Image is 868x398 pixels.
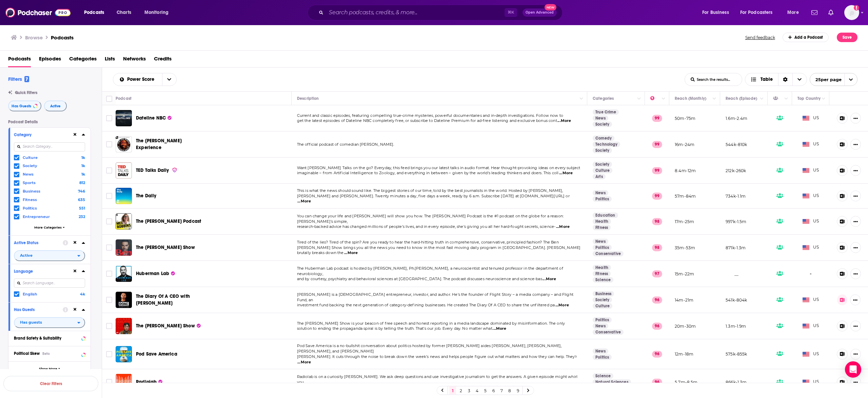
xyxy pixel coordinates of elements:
[116,346,132,362] a: Pod Save America
[650,94,660,103] div: Power Score
[136,115,166,121] span: Dateline NBC
[297,276,542,281] span: and by courtesy, psychiatry and behavioral sciences at [GEOGRAPHIC_DATA]. The podcast discusses n...
[810,73,857,86] button: open menu
[136,245,195,250] span: The [PERSON_NAME] Show
[14,334,85,342] a: Brand Safety & Suitability
[675,323,696,329] p: 20m-30m
[14,305,63,314] button: Has Guests
[113,77,162,82] button: open menu
[136,271,169,276] span: Huberman Lab
[850,268,861,279] button: Show More Button
[593,142,620,147] a: Technology
[556,224,570,230] span: ...More
[116,374,132,390] img: Radiolab
[116,110,132,126] img: Dateline NBC
[593,303,612,309] a: Culture
[474,386,480,395] a: 4
[593,271,611,276] a: Fitness
[593,329,624,335] a: Conservative
[297,321,565,326] span: The [PERSON_NAME] Show is your beacon of free speech and honest reporting in a media landscape do...
[297,188,563,193] span: This is what the news should sound like. The biggest stories of our time, told by the best journa...
[127,77,157,82] span: Power Score
[545,4,557,11] span: New
[23,172,34,177] span: News
[593,251,624,256] a: Conservative
[136,218,201,224] span: The [PERSON_NAME] Podcast
[652,115,662,122] p: 99
[593,174,606,179] a: Arts
[726,193,746,199] p: 734k-1.1m
[297,374,578,384] span: Radiolab is on a curiosity [PERSON_NAME]. We ask deep questions and use investigative journalism ...
[593,379,631,385] a: Natural Sciences
[136,379,162,385] a: Radiolab
[106,351,112,357] span: Toggle select row
[14,267,72,275] button: Language
[854,5,859,11] svg: Add a profile image
[559,170,573,176] span: ...More
[136,138,182,150] span: The [PERSON_NAME] Experience
[652,193,662,199] p: 99
[652,270,662,277] p: 97
[593,135,614,141] a: Comedy
[593,190,608,196] a: News
[79,180,85,185] span: 812
[79,7,113,18] button: open menu
[652,167,662,174] p: 99
[297,266,563,276] span: The Huberman Lab podcast is hosted by [PERSON_NAME], Ph.[PERSON_NAME], a neuroscientist and tenur...
[14,240,58,245] div: Active Status
[106,379,112,385] span: Toggle select row
[8,53,31,67] a: Podcasts
[50,104,61,108] span: Active
[850,377,861,387] button: Show More Button
[675,297,693,303] p: 14m-21m
[78,189,85,194] span: 746
[14,351,40,356] span: Political Skew
[136,244,195,251] a: The [PERSON_NAME] Show
[297,194,570,198] span: [PERSON_NAME] and [PERSON_NAME]. Twenty minutes a day, five days a week, ready by 6 a.m. Subscrib...
[803,115,819,122] span: US
[15,90,37,95] span: Quick Filters
[14,142,85,151] input: Search Category...
[803,296,819,303] span: US
[850,191,861,201] button: Show More Button
[778,73,792,86] div: Sort Direction
[14,278,85,288] input: Search Language...
[850,294,861,305] button: Show More Button
[514,386,521,395] a: 9
[23,189,40,194] span: Business
[493,326,506,331] span: ...More
[23,206,37,211] span: Politics
[652,323,662,329] p: 96
[136,293,190,306] span: The Diary Of A CEO with [PERSON_NAME]
[14,349,85,358] button: Political SkewBeta
[726,245,746,251] p: 871k-1.3m
[81,172,85,177] span: 1k
[557,118,571,124] span: ...More
[675,142,694,147] p: 16m-24m
[20,254,33,257] span: Active
[850,113,861,124] button: Show More Button
[850,216,861,227] button: Show More Button
[593,245,612,250] a: Politics
[136,167,177,174] a: TED Talks Daily
[710,95,718,103] button: Column Actions
[820,95,828,103] button: Column Actions
[850,349,861,360] button: Show More Button
[24,76,29,82] span: 7
[726,351,747,357] p: 575k-855k
[116,188,132,204] img: The Daily
[105,53,115,67] span: Lists
[14,132,68,137] div: Category
[116,292,132,308] img: The Diary Of A CEO with Steven Bartlett
[593,348,608,354] a: News
[297,199,311,204] span: ...More
[783,33,829,42] a: Add a Podcast
[826,7,836,18] a: Show notifications dropdown
[652,379,662,385] p: 96
[297,224,556,229] span: research-backed advice has changed millions of people’s lives, and in every episode, she’s giving...
[845,361,861,378] div: Open Intercom Messenger
[154,53,172,67] span: Credits
[593,148,612,153] a: Society
[23,155,38,160] span: Culture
